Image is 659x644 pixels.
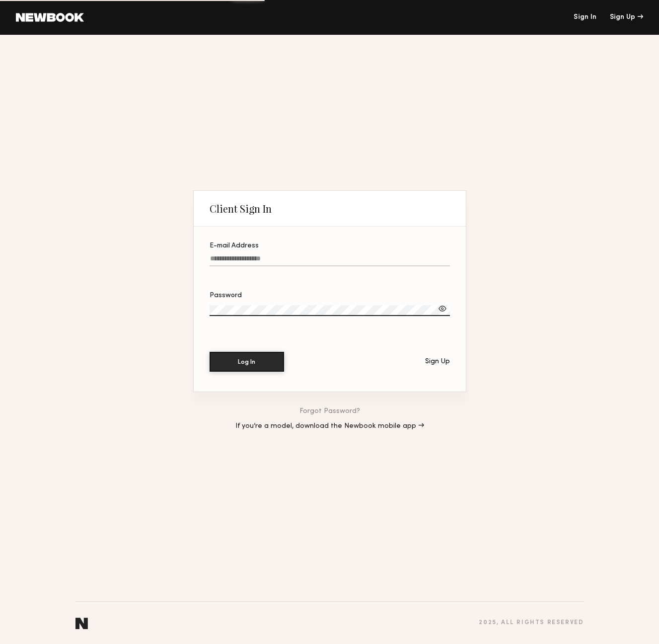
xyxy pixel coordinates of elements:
[210,292,450,299] div: Password
[210,242,450,249] div: E-mail Address
[210,305,450,316] input: Password
[235,423,424,430] a: If you’re a model, download the Newbook mobile app →
[425,358,450,365] div: Sign Up
[210,352,284,372] button: Log In
[610,14,643,21] div: Sign Up
[479,620,584,626] div: 2025 , all rights reserved
[210,255,450,266] input: E-mail Address
[299,408,360,415] a: Forgot Password?
[210,203,272,215] div: Client Sign In
[574,14,596,21] a: Sign In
